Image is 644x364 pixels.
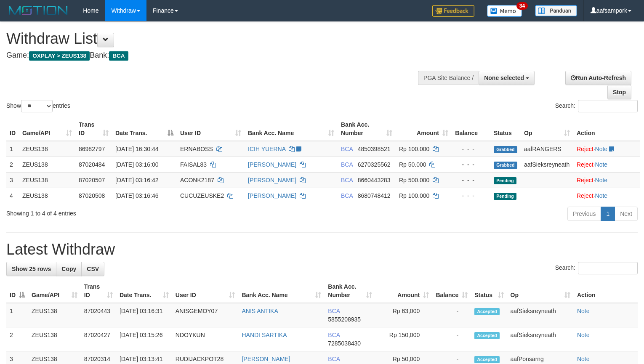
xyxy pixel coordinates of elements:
a: Reject [577,177,593,183]
span: [DATE] 03:16:00 [115,161,158,168]
span: FAISAL83 [180,161,207,168]
th: Date Trans.: activate to sort column ascending [116,279,172,303]
a: Note [595,192,608,199]
th: ID [6,117,19,141]
td: - [432,303,471,327]
a: Reject [577,192,593,199]
th: Status: activate to sort column ascending [471,279,507,303]
td: 4 [6,188,19,203]
a: [PERSON_NAME] [248,192,296,199]
a: Copy [56,262,82,276]
a: Previous [567,207,601,221]
a: [PERSON_NAME] [242,356,290,362]
span: Accepted [474,308,500,315]
td: - [432,327,471,351]
span: [DATE] 16:30:44 [115,146,158,152]
td: NDOYKUN [172,327,239,351]
span: 87020507 [79,177,105,183]
span: Pending [494,193,516,200]
span: 86982797 [79,146,105,152]
a: 1 [601,207,615,221]
span: Copy 5855208935 to clipboard [328,316,361,323]
span: BCA [328,308,340,314]
td: 3 [6,172,19,188]
a: Note [577,356,590,362]
span: Rp 100.000 [399,192,429,199]
img: panduan.png [535,5,577,16]
th: Action [574,279,638,303]
th: Trans ID: activate to sort column ascending [81,279,116,303]
span: Copy 4850398521 to clipboard [358,146,391,152]
label: Search: [555,262,638,274]
img: Feedback.jpg [432,5,474,17]
span: Rp 500.000 [399,177,429,183]
a: Show 25 rows [6,262,56,276]
th: Date Trans.: activate to sort column descending [112,117,177,141]
button: None selected [479,71,535,85]
span: Copy [61,266,76,272]
td: · [573,157,640,172]
span: BCA [109,51,128,61]
td: · [573,172,640,188]
th: User ID: activate to sort column ascending [177,117,245,141]
td: [DATE] 03:15:26 [116,327,172,351]
div: Showing 1 to 4 of 4 entries [6,206,262,218]
td: 87020427 [81,327,116,351]
span: Accepted [474,332,500,339]
span: 87020484 [79,161,105,168]
input: Search: [578,262,638,274]
a: [PERSON_NAME] [248,177,296,183]
th: Op: activate to sort column ascending [507,279,574,303]
th: Bank Acc. Number: activate to sort column ascending [338,117,396,141]
th: Bank Acc. Name: activate to sort column ascending [245,117,338,141]
span: CUCUZEUSKE2 [180,192,224,199]
div: - - - [455,176,487,184]
th: Op: activate to sort column ascending [521,117,573,141]
span: BCA [341,146,353,152]
td: 2 [6,157,19,172]
th: Trans ID: activate to sort column ascending [75,117,112,141]
span: Show 25 rows [12,266,51,272]
a: Note [595,146,608,152]
a: Reject [577,161,593,168]
div: - - - [455,160,487,169]
td: · [573,141,640,157]
th: Action [573,117,640,141]
a: Stop [607,85,631,99]
th: Game/API: activate to sort column ascending [19,117,75,141]
a: ANIS ANTIKA [242,308,278,314]
th: Status [490,117,521,141]
a: Note [595,177,608,183]
span: OXPLAY > ZEUS138 [29,51,90,61]
span: Copy 8660443283 to clipboard [358,177,391,183]
div: - - - [455,191,487,200]
td: aafSieksreyneath [521,157,573,172]
span: [DATE] 03:16:42 [115,177,158,183]
td: aafSieksreyneath [507,303,574,327]
h4: Game: Bank: [6,51,421,60]
td: ZEUS138 [28,303,81,327]
td: ZEUS138 [19,141,75,157]
a: Run Auto-Refresh [565,71,631,85]
th: Bank Acc. Name: activate to sort column ascending [238,279,325,303]
span: ACONK2187 [180,177,214,183]
a: Next [615,207,638,221]
span: None selected [484,74,524,81]
a: Note [577,308,590,314]
td: ANISGEMOY07 [172,303,239,327]
span: 34 [516,2,528,10]
h1: Latest Withdraw [6,241,638,258]
th: Bank Acc. Number: activate to sort column ascending [325,279,375,303]
div: - - - [455,145,487,153]
a: Note [577,332,590,338]
a: [PERSON_NAME] [248,161,296,168]
span: BCA [341,161,353,168]
img: MOTION_logo.png [6,4,70,17]
td: ZEUS138 [19,157,75,172]
span: ERNABOSS [180,146,213,152]
td: 87020443 [81,303,116,327]
h1: Withdraw List [6,30,421,47]
td: ZEUS138 [19,188,75,203]
a: ICIH YUERNA [248,146,285,152]
label: Show entries [6,100,70,112]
